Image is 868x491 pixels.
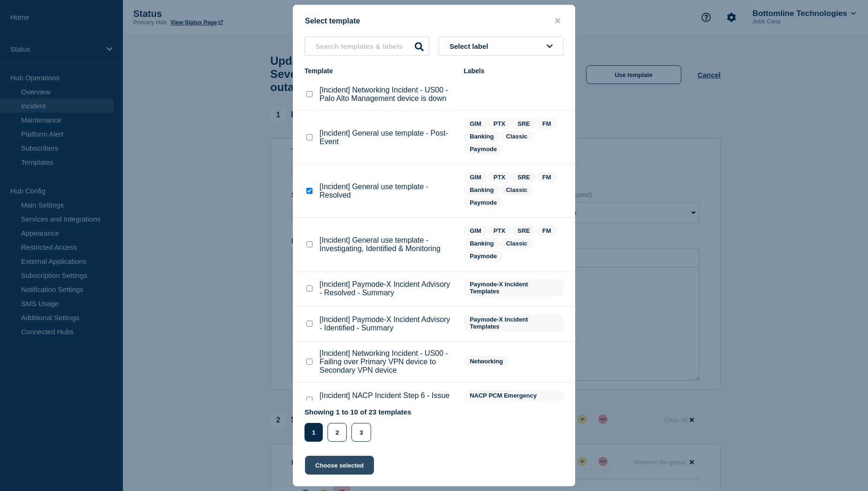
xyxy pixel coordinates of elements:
[536,225,557,236] span: FM
[305,456,374,475] button: Choose selected
[306,321,312,327] input: [Incident] Paymode-X Incident Advisory - Identified - Summary checkbox
[511,225,536,236] span: SRE
[487,172,511,183] span: PTX
[536,118,557,129] span: FM
[320,86,454,103] p: [Incident] Networking Incident - US00 - Palo Alto Management device is down
[464,67,563,75] div: Labels
[305,408,411,416] p: Showing 1 to 10 of 23 templates
[511,172,536,183] span: SRE
[306,241,312,247] input: [Incident] General use template - Investigating, Identified & Monitoring checkbox
[306,188,312,194] input: [Incident] General use template - Resolved checkbox
[487,225,511,236] span: PTX
[464,314,563,332] span: Paymode-X Incident Templates
[306,134,312,140] input: [Incident] General use template - Post-Event checkbox
[464,118,487,129] span: GIM
[500,238,533,249] span: Classic
[320,349,454,375] p: [Incident] Networking Incident - US00 - Failing over Primary VPN device to Secondary VPN device
[306,397,312,403] input: [Incident] NACP Incident Step 6 - Issue Resolved & Closed checkbox
[305,37,429,56] input: Search templates & labels
[464,238,500,249] span: Banking
[320,315,454,332] p: [Incident] Paymode-X Incident Advisory - Identified - Summary
[511,118,536,129] span: SRE
[464,172,487,183] span: GIM
[351,423,371,442] button: 3
[439,37,563,56] button: Select label
[306,359,312,365] input: [Incident] Networking Incident - US00 - Failing over Primary VPN device to Secondary VPN device c...
[500,184,533,195] span: Classic
[327,423,347,442] button: 2
[464,251,503,261] span: Paymode
[293,16,575,25] div: Select template
[320,280,454,297] p: [Incident] Paymode-X Incident Advisory - Resolved - Summary
[464,356,509,367] span: Networking
[305,423,323,442] button: 1
[306,285,312,292] input: [Incident] Paymode-X Incident Advisory - Resolved - Summary checkbox
[552,16,563,25] button: close button
[464,144,503,154] span: Paymode
[305,67,454,75] div: Template
[536,172,557,183] span: FM
[487,118,511,129] span: PTX
[320,183,454,199] p: [Incident] General use template - Resolved
[464,131,500,142] span: Banking
[464,225,487,236] span: GIM
[449,42,492,50] span: Select label
[464,279,563,297] span: Paymode-X Incident Templates
[500,131,533,142] span: Classic
[320,129,454,146] p: [Incident] General use template - Post-Event
[464,390,563,408] span: NACP PCM Emergency Notification
[464,197,503,208] span: Paymode
[320,236,454,253] p: [Incident] General use template - Investigating, Identified & Monitoring
[306,91,312,97] input: [Incident] Networking Incident - US00 - Palo Alto Management device is down checkbox
[320,391,454,408] p: [Incident] NACP Incident Step 6 - Issue Resolved & Closed
[464,184,500,195] span: Banking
